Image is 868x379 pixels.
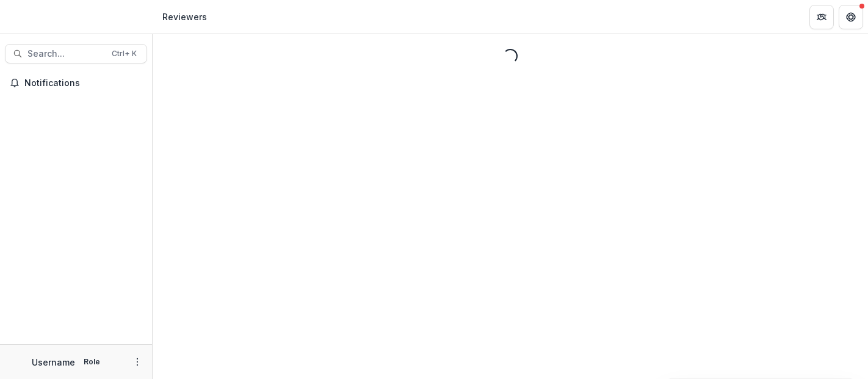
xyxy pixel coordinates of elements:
button: Partners [809,5,834,29]
div: Ctrl + K [109,47,139,60]
span: Notifications [24,78,142,88]
p: Username [32,356,75,369]
nav: breadcrumb [157,8,212,26]
p: Role [80,356,104,367]
div: Reviewers [162,10,207,23]
button: Get Help [839,5,863,29]
button: Search... [5,44,147,63]
span: Search... [27,49,104,59]
button: More [130,355,145,369]
button: Notifications [5,73,147,93]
